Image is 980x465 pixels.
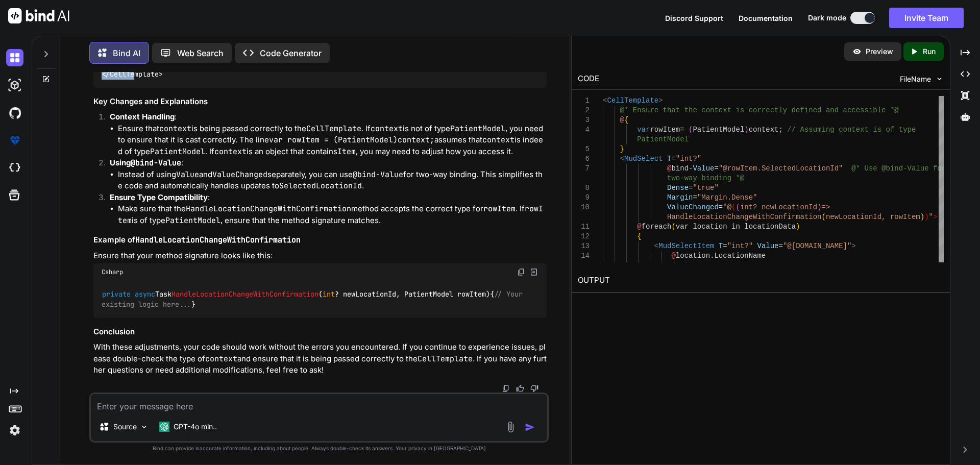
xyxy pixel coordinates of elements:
span: = [723,242,727,250]
code: context [371,124,403,134]
span: // Your existing logic here... [102,289,527,309]
img: GPT-4o mini [159,422,169,432]
span: Margin [667,193,693,202]
p: Source [113,422,137,432]
span: < [620,155,624,163]
p: Bind can provide inaccurate information, including about people. Always double-check its answers.... [89,445,549,452]
p: With these adjustments, your code should work without the errors you encountered. If you continue... [93,341,547,376]
span: @ [667,164,671,173]
span: > [851,242,855,250]
div: 5 [578,144,590,154]
span: < [654,242,658,250]
code: ValueChanged [212,169,267,180]
span: Csharp [102,268,123,276]
span: @ [671,252,675,260]
img: githubDark [6,104,23,121]
p: : [110,111,547,123]
button: Invite Team [889,8,964,28]
span: "int?" [727,242,752,250]
h3: Key Changes and Explanations [93,96,547,108]
img: chevron down [935,75,944,83]
span: @* Ensure that the context is correctly defined an [620,106,834,114]
p: Code Generator [260,47,322,59]
span: two-way binding *@ [667,174,744,182]
span: = [714,164,718,173]
span: Dark mode [808,13,846,23]
strong: Context Handling [110,112,175,121]
button: Discord Support [665,13,723,23]
div: 4 [578,125,590,135]
span: ? newLocationId, PatientModel rowItem [323,289,486,299]
div: 15 [578,261,590,271]
img: copy [517,268,525,276]
code: @bind-Value [131,158,181,168]
span: Documentation [739,14,793,22]
div: 2 [578,106,590,115]
code: PatientModel [165,215,220,226]
code: var rowItem = (PatientModel)context; [269,135,434,145]
div: 6 [578,154,590,164]
code: context [482,135,514,145]
span: @ [620,116,624,124]
img: dislike [530,384,538,393]
span: > [719,261,723,270]
code: Value [176,169,199,180]
span: @ [637,223,641,231]
span: </ [654,261,663,270]
div: 1 [578,96,590,106]
h3: Example of [93,234,547,246]
div: 8 [578,183,590,193]
span: Dense [667,184,689,192]
div: 7 [578,164,590,174]
p: : [110,157,547,169]
code: context [205,354,237,364]
img: Pick Models [140,423,149,431]
div: CODE [578,73,599,85]
span: { [637,232,641,240]
code: Item [337,146,356,157]
span: @* Use @bind-Value for [851,164,946,173]
code: rowItem [483,204,516,214]
span: Value [757,242,778,250]
li: Instead of using and separately, you can use for two-way binding. This simplifies the code and au... [118,169,547,192]
span: context [748,126,778,134]
img: darkAi-studio [6,77,23,94]
span: = [689,184,693,192]
code: PatientModel [150,146,205,157]
h2: OUTPUT [572,268,950,292]
p: : [110,192,547,204]
strong: Using [110,158,181,167]
span: ( [671,223,675,231]
span: private [102,289,131,299]
p: Bind AI [113,47,140,59]
span: async [135,289,155,299]
img: premium [6,132,23,149]
span: > [933,213,937,221]
div: 3 [578,115,590,125]
span: "@[DOMAIN_NAME]" [783,242,851,250]
span: Discord Support [665,14,723,22]
span: d accessible *@ [834,106,898,114]
code: CellTemplate [418,354,473,364]
span: Task ( ) [102,289,490,299]
img: icon [525,422,535,432]
div: 9 [578,193,590,203]
span: T [719,242,723,250]
span: HandleLocationChangeWithConfirmation [171,289,318,299]
span: PatientModel [637,135,689,143]
span: ValueChanged [667,203,719,211]
span: { [624,116,628,124]
span: rowItem [650,126,680,134]
span: ( [731,203,736,211]
code: @bind-Value [353,169,403,180]
span: bind [671,164,689,173]
div: 13 [578,241,590,251]
span: // Assuming context is of type [787,126,916,134]
div: 12 [578,232,590,241]
div: 11 [578,222,590,232]
img: preview [852,47,862,56]
div: 14 [578,251,590,261]
p: Ensure that your method signature looks like this: [93,250,547,262]
code: context [159,124,191,134]
span: location.LocationName [675,252,765,260]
